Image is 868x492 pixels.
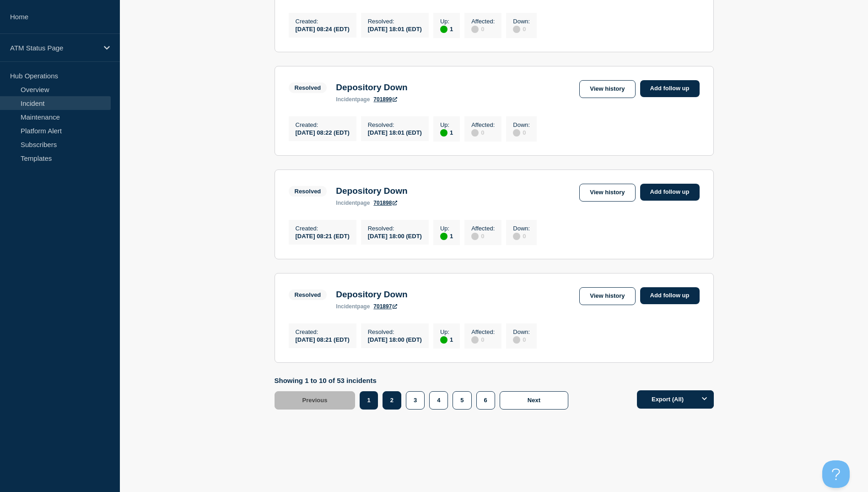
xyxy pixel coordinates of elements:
[513,336,520,344] div: disabled
[471,233,479,240] div: disabled
[513,225,530,232] p: Down :
[406,391,425,410] button: 3
[513,328,530,335] p: Down :
[296,335,350,343] div: [DATE] 08:21 (EDT)
[440,233,447,240] div: up
[440,129,447,137] div: up
[440,328,453,335] p: Up :
[368,335,422,343] div: [DATE] 18:00 (EDT)
[471,129,479,137] div: disabled
[373,303,397,310] a: 701897
[360,391,377,410] button: 1
[640,287,700,304] a: Add follow up
[336,186,407,196] h3: Depository Down
[383,391,401,410] button: 2
[513,335,530,344] div: 0
[440,335,453,344] div: 1
[471,26,479,33] div: disabled
[440,225,453,232] p: Up :
[368,18,422,25] p: Resolved :
[336,200,370,206] p: page
[440,18,453,25] p: Up :
[296,25,350,33] div: [DATE] 08:24 (EDT)
[296,128,350,136] div: [DATE] 08:22 (EDT)
[289,82,327,93] span: Resolved
[336,303,370,310] p: page
[336,82,407,93] h3: Depository Down
[471,128,495,137] div: 0
[476,391,495,410] button: 6
[296,225,350,232] p: Created :
[471,121,495,128] p: Affected :
[440,232,453,240] div: 1
[513,233,520,240] div: disabled
[440,128,453,137] div: 1
[440,121,453,128] p: Up :
[440,25,453,33] div: 1
[471,335,495,344] div: 0
[640,80,700,97] a: Add follow up
[637,390,714,409] button: Export (All)
[368,225,422,232] p: Resolved :
[471,232,495,240] div: 0
[368,121,422,128] p: Resolved :
[471,225,495,232] p: Affected :
[513,129,520,137] div: disabled
[336,96,357,103] span: incident
[513,25,530,33] div: 0
[579,80,635,98] a: View history
[440,336,447,344] div: up
[528,397,540,404] span: Next
[368,232,422,240] div: [DATE] 18:00 (EDT)
[336,200,357,206] span: incident
[453,391,471,410] button: 5
[289,290,327,300] span: Resolved
[579,287,635,305] a: View history
[289,186,327,197] span: Resolved
[296,328,350,335] p: Created :
[500,391,568,410] button: Next
[513,128,530,137] div: 0
[579,184,635,202] a: View history
[302,397,328,404] span: Previous
[471,25,495,33] div: 0
[513,26,520,33] div: disabled
[513,232,530,240] div: 0
[296,232,350,240] div: [DATE] 08:21 (EDT)
[10,44,98,52] p: ATM Status Page
[471,328,495,335] p: Affected :
[471,18,495,25] p: Affected :
[275,391,356,410] button: Previous
[822,460,850,488] iframe: Help Scout Beacon - Open
[368,25,422,33] div: [DATE] 18:01 (EDT)
[513,121,530,128] p: Down :
[336,290,407,300] h3: Depository Down
[336,96,370,103] p: page
[368,128,422,136] div: [DATE] 18:01 (EDT)
[336,303,357,310] span: incident
[368,328,422,335] p: Resolved :
[695,390,714,409] button: Options
[471,336,479,344] div: disabled
[513,18,530,25] p: Down :
[296,121,350,128] p: Created :
[429,391,448,410] button: 4
[275,377,573,384] p: Showing 1 to 10 of 53 incidents
[373,200,397,206] a: 701898
[440,26,447,33] div: up
[373,96,397,103] a: 701899
[296,18,350,25] p: Created :
[640,184,700,201] a: Add follow up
